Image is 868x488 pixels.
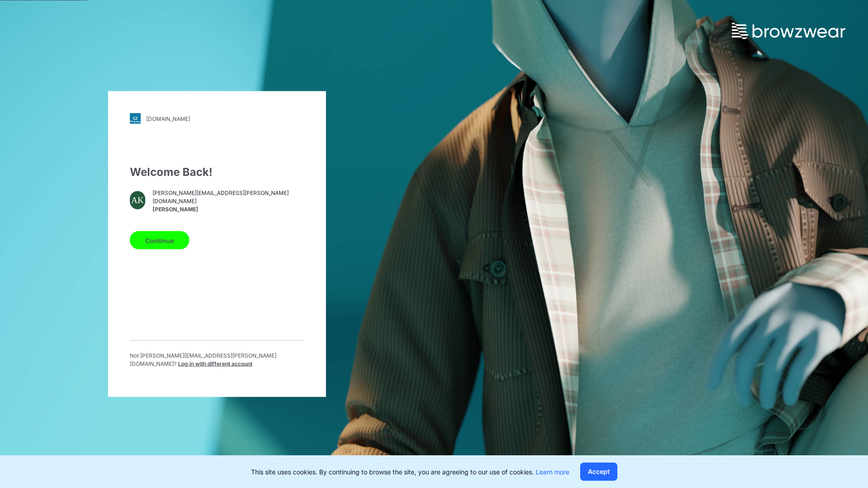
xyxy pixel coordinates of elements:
div: Welcome Back! [130,164,304,180]
img: browzwear-logo.73288ffb.svg [732,23,845,39]
span: [PERSON_NAME] [153,205,304,213]
span: [PERSON_NAME][EMAIL_ADDRESS][PERSON_NAME][DOMAIN_NAME] [153,189,304,205]
a: [DOMAIN_NAME] [130,113,304,124]
p: This site uses cookies. By continuing to browse the site, you are agreeing to our use of cookies. [251,467,569,477]
button: Accept [580,463,617,481]
p: Not [PERSON_NAME][EMAIL_ADDRESS][PERSON_NAME][DOMAIN_NAME] ? [130,352,304,368]
button: Continue [130,231,189,249]
span: Log in with different account [178,360,252,367]
div: [DOMAIN_NAME] [146,115,190,122]
a: Learn more [536,468,569,476]
div: AK [130,191,145,209]
img: svg+xml;base64,PHN2ZyB3aWR0aD0iMjgiIGhlaWdodD0iMjgiIHZpZXdCb3g9IjAgMCAyOCAyOCIgZmlsbD0ibm9uZSIgeG... [130,113,141,124]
